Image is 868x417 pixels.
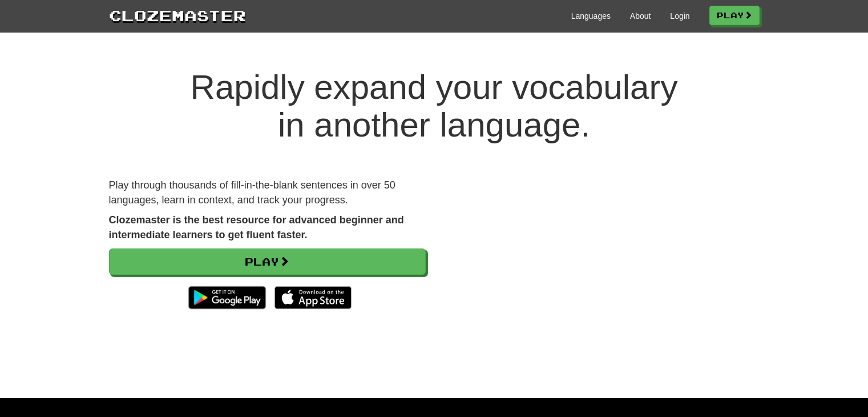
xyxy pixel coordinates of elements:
strong: Clozemaster is the best resource for advanced beginner and intermediate learners to get fluent fa... [109,214,404,240]
a: About [630,10,651,22]
p: Play through thousands of fill-in-the-blank sentences in over 50 languages, learn in context, and... [109,178,426,207]
a: Play [709,6,760,25]
a: Clozemaster [109,5,246,26]
img: Get it on Google Play [183,280,271,315]
a: Play [109,248,426,275]
img: Download_on_the_App_Store_Badge_US-UK_135x40-25178aeef6eb6b83b96f5f2d004eda3bffbb37122de64afbaef7... [274,286,352,309]
a: Languages [571,10,611,22]
a: Login [670,10,689,22]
